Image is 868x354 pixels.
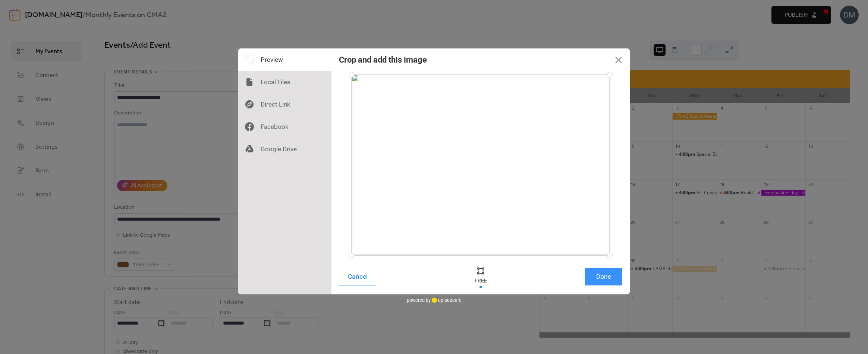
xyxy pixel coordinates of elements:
div: Local Files [238,71,331,93]
button: Done [585,268,622,285]
div: powered by [407,294,462,306]
div: Google Drive [238,138,331,160]
div: Facebook [238,116,331,138]
a: uploadcare [431,297,462,303]
div: Crop and add this image [339,55,427,64]
button: Cancel [339,268,376,285]
button: Close [607,48,630,71]
div: Preview [238,48,331,71]
div: Direct Link [238,93,331,116]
